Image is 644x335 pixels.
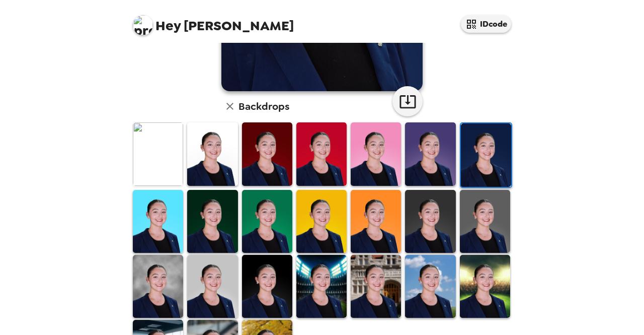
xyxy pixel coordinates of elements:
h6: Backdrops [238,98,289,114]
span: Hey [155,17,181,35]
img: Original [133,122,183,185]
button: IDcode [461,15,511,33]
span: [PERSON_NAME] [133,10,294,33]
img: profile pic [133,15,153,35]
